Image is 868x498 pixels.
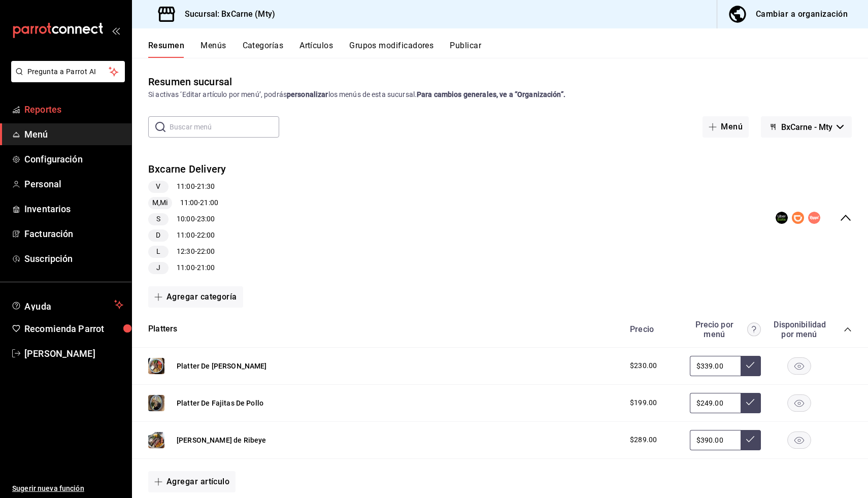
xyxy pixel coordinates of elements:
[148,197,226,209] div: 11:00 - 21:00
[152,230,164,241] span: D
[170,117,279,137] input: Buscar menú
[148,41,184,58] button: Resumen
[132,154,868,282] div: collapse-menu-row
[756,7,848,21] div: Cambiar a organización
[148,89,852,100] div: Si activas ‘Editar artículo por menú’, podrás los menús de esta sucursal.
[24,103,123,116] span: Reportes
[690,430,741,450] input: Sin ajuste
[148,197,172,208] span: M,Mi
[152,246,164,257] span: L
[12,483,123,494] span: Sugerir nueva función
[24,127,123,141] span: Menú
[287,90,328,98] strong: personalizar
[24,322,123,336] span: Recomienda Parrot
[690,356,741,376] input: Sin ajuste
[112,26,120,35] button: open_drawer_menu
[450,41,481,58] button: Publicar
[148,323,177,335] button: Platters
[148,471,236,492] button: Agregar artículo
[148,395,164,411] img: Preview
[690,393,741,413] input: Sin ajuste
[703,116,749,138] button: Menú
[152,214,164,224] span: S
[148,246,226,258] div: 12:30 - 22:00
[774,320,824,339] div: Disponibilidad por menú
[24,347,123,360] span: [PERSON_NAME]
[177,398,263,408] button: Platter De Fajitas De Pollo
[27,67,109,77] span: Pregunta a Parrot AI
[148,286,243,308] button: Agregar categoría
[761,116,852,138] button: BxCarne - Mty
[11,61,125,82] button: Pregunta a Parrot AI
[148,432,164,448] img: Preview
[148,262,226,274] div: 11:00 - 21:00
[417,90,565,98] strong: Para cambios generales, ve a “Organización”.
[24,177,123,191] span: Personal
[148,41,868,58] div: navigation tabs
[24,227,123,241] span: Facturación
[620,324,685,334] div: Precio
[148,162,226,177] button: Bxcarne Delivery
[152,262,164,273] span: J
[630,435,657,445] span: $289.00
[299,41,333,58] button: Artículos
[24,152,123,166] span: Configuración
[148,181,226,193] div: 11:00 - 21:30
[148,358,164,374] img: Preview
[844,325,852,334] button: collapse-category-row
[24,298,110,311] span: Ayuda
[177,435,266,445] button: [PERSON_NAME] de Ribeye
[24,202,123,216] span: Inventarios
[148,229,226,242] div: 11:00 - 22:00
[630,397,657,408] span: $199.00
[243,41,284,58] button: Categorías
[177,8,275,20] h3: Sucursal: BxCarne (Mty)
[24,252,123,265] span: Suscripción
[148,74,232,89] div: Resumen sucursal
[148,213,226,225] div: 10:00 - 23:00
[177,361,267,371] button: Platter De [PERSON_NAME]
[7,74,125,84] a: Pregunta a Parrot AI
[630,360,657,371] span: $230.00
[690,320,761,339] div: Precio por menú
[349,41,433,58] button: Grupos modificadores
[152,181,164,192] span: V
[781,122,832,132] span: BxCarne - Mty
[201,41,226,58] button: Menús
